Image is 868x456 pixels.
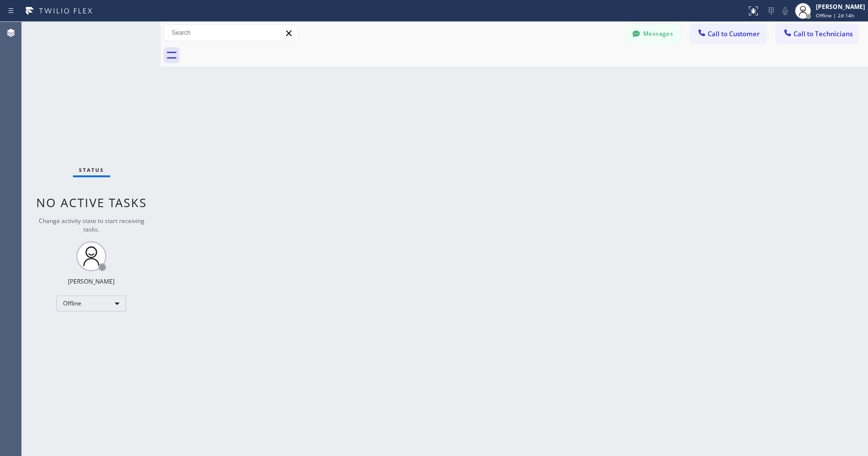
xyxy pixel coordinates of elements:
[57,296,126,311] div: Offline
[816,2,865,11] div: [PERSON_NAME]
[626,24,680,43] button: Messages
[79,166,104,173] span: Status
[39,217,144,233] span: Change activity state to start receiving tasks.
[164,25,297,41] input: Search
[690,24,766,43] button: Call to Customer
[36,194,147,211] span: No active tasks
[778,4,792,18] button: Mute
[794,29,853,38] span: Call to Technicians
[708,29,760,38] span: Call to Customer
[776,24,858,43] button: Call to Technicians
[68,277,115,286] div: [PERSON_NAME]
[816,12,854,19] span: Offline | 2d 14h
